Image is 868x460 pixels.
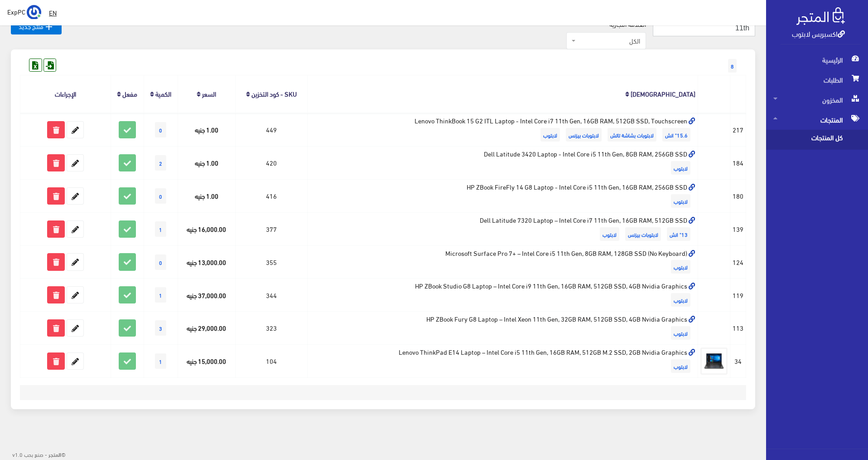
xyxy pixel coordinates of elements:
a: الرئيسية [766,50,868,70]
td: 139 [730,212,746,245]
td: 13,000.00 جنيه [178,245,235,279]
span: لابتوب [671,161,690,175]
a: السعر [202,87,216,100]
td: 449 [235,113,307,146]
span: المنتجات [773,110,861,130]
a: منتج جديد [11,19,62,34]
td: 34 [730,345,746,378]
span: لابتوب [671,260,690,274]
td: HP ZBook FireFly 14 G8 Laptop - Intel Core i5 11th Gen, 16GB RAM, 256GB SSD [307,179,698,212]
iframe: Drift Widget Chat Controller [11,398,45,432]
td: 217 [730,113,746,146]
strong: المتجر [48,450,61,458]
u: EN [49,7,57,18]
td: 29,000.00 جنيه [178,312,235,345]
img: . [796,7,845,25]
a: الطلبات [766,70,868,90]
span: 1 [155,287,166,303]
td: 16,000.00 جنيه [178,212,235,245]
span: لابتوب [671,293,690,307]
span: لابتوب [671,359,690,373]
span: 15.6" انش [662,128,690,142]
td: 1.00 جنيه [178,179,235,212]
td: 1.00 جنيه [178,147,235,180]
a: كل المنتجات [766,130,868,150]
td: 113 [730,312,746,345]
img: ... [27,5,41,20]
td: 184 [730,147,746,180]
td: 416 [235,179,307,212]
span: 2 [155,155,166,171]
a: ... ExpPC [7,5,41,19]
span: 0 [155,122,166,137]
span: 0 [155,188,166,204]
span: لابتوبات بيزنس [625,227,661,241]
td: Lenovo ThinkBook 15 G2 ITL Laptop - Intel Core i7 11th Gen, 16GB RAM, 512GB SSD, Touchscreen [307,113,698,146]
span: لابتوب [540,128,560,142]
td: 37,000.00 جنيه [178,279,235,312]
td: 15,000.00 جنيه [178,345,235,378]
a: [DEMOGRAPHIC_DATA] [631,87,695,100]
div: © [4,448,66,460]
span: 1 [155,221,166,237]
td: 104 [235,345,307,378]
span: 3 [155,320,166,336]
td: 377 [235,212,307,245]
td: 119 [730,279,746,312]
img: thinkpad-e14-intel-i5-gen11.jpg [700,347,728,375]
span: - صنع بحب v1.0 [12,449,47,459]
span: ExpPC [7,6,25,17]
td: 323 [235,312,307,345]
span: لابتوبات بيزنس [566,128,602,142]
a: اكسبريس لابتوب [792,27,845,40]
th: الإجراءات [20,75,111,113]
i:  [43,21,54,32]
a: المخزون [766,90,868,110]
a: EN [45,5,60,21]
label: العلامة التجارية [609,19,646,29]
span: المخزون [773,90,861,110]
span: 13" انش [667,227,690,241]
td: 344 [235,279,307,312]
input: بحث... [653,19,755,36]
span: لابتوب [600,227,619,241]
td: 124 [730,245,746,279]
span: كل المنتجات [773,130,842,150]
td: Microsoft Surface Pro 7+ – Intel Core i5 11th Gen, 8GB RAM, 128GB SSD (No Keyboard) [307,245,698,279]
td: Dell Latitude 3420 Laptop - Intel Core i5 11th Gen, 8GB RAM, 256GB SSD [307,147,698,180]
a: مفعل [122,87,137,100]
td: HP ZBook Studio G8 Laptop – Intel Core i9 11th Gen, 16GB RAM, 512GB SSD, 4GB Nvidia Graphics [307,279,698,312]
a: SKU - كود التخزين [251,87,297,100]
td: 420 [235,147,307,180]
span: الكل [566,32,646,49]
td: 1.00 جنيه [178,113,235,146]
td: Dell Latitude 7320 Laptop – Intel Core i7 11th Gen, 16GB RAM, 512GB SSD [307,212,698,245]
span: 1 [155,353,166,369]
span: 8 [728,59,737,73]
td: 355 [235,245,307,279]
span: 0 [155,254,166,270]
td: HP ZBook Fury G8 Laptop – Intel Xeon 11th Gen, 32GB RAM, 512GB SSD, 4GB Nvidia Graphics [307,312,698,345]
span: لابتوب [671,326,690,340]
span: الرئيسية [773,50,861,70]
a: الكمية [155,87,171,100]
td: 180 [730,179,746,212]
span: لابتوب [671,194,690,208]
a: المنتجات [766,110,868,130]
span: الطلبات [773,70,861,90]
span: الكل [578,36,640,45]
span: لابتوبات بشاشة تاتش [608,128,656,142]
td: Lenovo ThinkPad E14 Laptop – Intel Core i5 11th Gen, 16GB RAM, 512GB M.2 SSD, 2GB Nvidia Graphics [307,345,698,378]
